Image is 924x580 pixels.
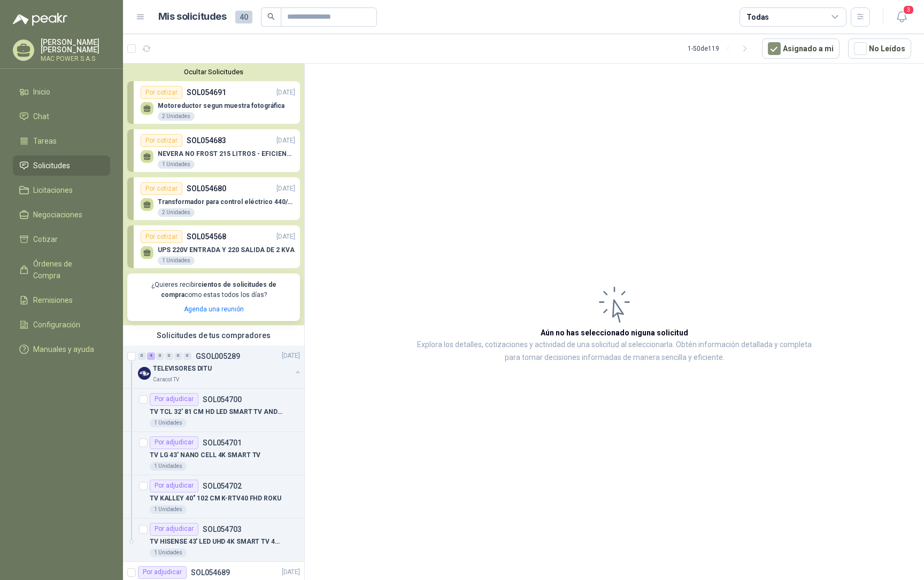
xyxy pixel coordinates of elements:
p: TV TCL 32' 81 CM HD LED SMART TV ANDROID [150,407,283,417]
p: SOL054680 [187,183,226,194]
img: Company Logo [138,367,151,380]
p: ¿Quieres recibir como estas todos los días? [134,280,294,300]
a: Por cotizarSOL054683[DATE] NEVERA NO FROST 215 LITROS - EFICIENCIA ENERGETICA A1 Unidades [127,129,300,172]
div: 0 [138,352,146,360]
h1: Mis solicitudes [158,9,227,25]
div: Por adjudicar [138,566,187,579]
div: 1 Unidades [150,548,187,557]
div: 1 Unidades [158,256,195,265]
div: Por cotizar [141,86,182,99]
div: 2 Unidades [158,112,195,121]
p: Explora los detalles, cotizaciones y actividad de una solicitud al seleccionarla. Obtén informaci... [412,339,817,364]
a: Tareas [13,131,110,151]
div: 1 Unidades [150,462,187,471]
p: UPS 220V ENTRADA Y 220 SALIDA DE 2 KVA [158,246,295,254]
span: Remisiones [33,294,73,306]
div: 1 Unidades [150,419,187,427]
span: Configuración [33,319,80,331]
div: 1 Unidades [150,505,187,514]
span: Cotizar [33,233,58,245]
div: 4 [147,352,155,360]
span: 3 [903,5,914,15]
a: Configuración [13,315,110,335]
p: Transformador para control eléctrico 440/220/110 - 45O VA. [158,198,295,206]
span: Manuales y ayuda [33,343,94,355]
a: Por cotizarSOL054568[DATE] UPS 220V ENTRADA Y 220 SALIDA DE 2 KVA1 Unidades [127,225,300,268]
div: Por cotizar [141,230,182,243]
a: Manuales y ayuda [13,339,110,359]
a: Chat [13,106,110,127]
p: SOL054568 [187,231,226,242]
a: Agenda una reunión [184,305,244,313]
div: 1 - 50 de 119 [688,40,753,57]
p: SOL054683 [187,135,226,146]
button: 3 [892,7,911,27]
p: SOL054691 [187,87,226,98]
span: search [267,13,275,20]
span: Solicitudes [33,160,70,171]
p: TV KALLEY 40" 102 CM K-RTV40 FHD ROKU [150,493,281,504]
a: Por cotizarSOL054680[DATE] Transformador para control eléctrico 440/220/110 - 45O VA.2 Unidades [127,177,300,220]
span: Chat [33,111,49,122]
div: Por cotizar [141,182,182,195]
p: [PERSON_NAME] [PERSON_NAME] [41,38,110,53]
p: Caracol TV [153,375,179,384]
div: Ocultar SolicitudesPor cotizarSOL054691[DATE] Motoreductor segun muestra fotográfica2 UnidadesPor... [123,64,304,325]
a: Inicio [13,82,110,102]
p: TV HISENSE 43' LED UHD 4K SMART TV 43A6N [150,537,283,547]
div: 0 [183,352,191,360]
p: TELEVISORES DITU [153,364,212,374]
div: Todas [746,11,769,23]
div: Por cotizar [141,134,182,147]
p: TV LG 43' NANO CELL 4K SMART TV [150,450,260,460]
p: GSOL005289 [196,352,240,360]
div: 0 [165,352,173,360]
div: Por adjudicar [150,393,198,406]
div: Por adjudicar [150,523,198,536]
a: Licitaciones [13,180,110,200]
span: Inicio [33,86,50,98]
p: SOL054689 [191,569,230,576]
b: cientos de solicitudes de compra [161,281,276,299]
span: Licitaciones [33,184,73,196]
div: Por adjudicar [150,436,198,449]
div: Solicitudes de tus compradores [123,325,304,346]
p: Motoreductor segun muestra fotográfica [158,102,284,109]
p: SOL054702 [203,482,242,490]
a: 0 4 0 0 0 0 GSOL005289[DATE] Company LogoTELEVISORES DITUCaracol TV [138,350,302,384]
span: Negociaciones [33,209,82,221]
button: Asignado a mi [762,38,840,59]
div: 1 Unidades [158,160,195,169]
div: 0 [156,352,164,360]
span: 40 [235,11,252,23]
a: Cotizar [13,229,110,249]
p: [DATE] [282,567,300,577]
button: Ocultar Solicitudes [127,68,300,76]
img: Logo peakr [13,13,67,26]
a: Negociaciones [13,205,110,225]
p: MAC POWER S.A.S [41,56,110,62]
p: SOL054700 [203,396,242,403]
div: Por adjudicar [150,480,198,492]
a: Por adjudicarSOL054701TV LG 43' NANO CELL 4K SMART TV1 Unidades [123,432,304,475]
h3: Aún no has seleccionado niguna solicitud [541,327,688,339]
a: Por adjudicarSOL054700TV TCL 32' 81 CM HD LED SMART TV ANDROID1 Unidades [123,389,304,432]
div: 0 [174,352,182,360]
p: SOL054701 [203,439,242,446]
p: [DATE] [276,232,295,242]
a: Por adjudicarSOL054702TV KALLEY 40" 102 CM K-RTV40 FHD ROKU1 Unidades [123,475,304,519]
a: Por adjudicarSOL054703TV HISENSE 43' LED UHD 4K SMART TV 43A6N1 Unidades [123,519,304,562]
a: Remisiones [13,290,110,310]
p: [DATE] [282,351,300,361]
a: Solicitudes [13,155,110,176]
span: Órdenes de Compra [33,258,100,281]
p: [DATE] [276,88,295,98]
span: Tareas [33,135,57,147]
a: Por cotizarSOL054691[DATE] Motoreductor segun muestra fotográfica2 Unidades [127,81,300,124]
p: SOL054703 [203,526,242,533]
p: [DATE] [276,184,295,194]
div: 2 Unidades [158,208,195,217]
p: [DATE] [276,136,295,146]
button: No Leídos [848,38,911,59]
p: NEVERA NO FROST 215 LITROS - EFICIENCIA ENERGETICA A [158,150,295,158]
